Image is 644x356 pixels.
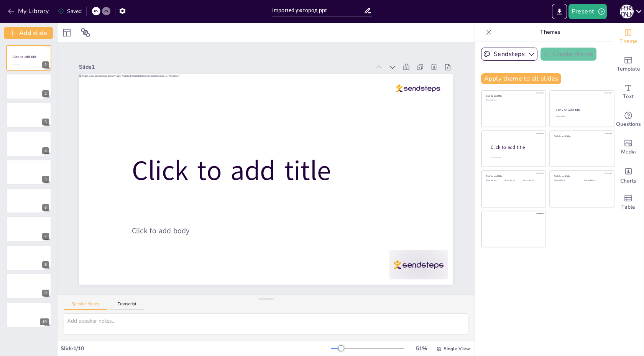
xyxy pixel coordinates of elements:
div: 51 % [412,345,430,352]
span: Questions [616,120,641,129]
span: Theme [619,37,637,46]
div: Click to add title [491,144,540,151]
button: І [PERSON_NAME] [620,4,634,19]
div: Add charts and graphs [613,161,644,189]
div: Get real-time input from your audience [613,106,644,133]
div: 1 [6,45,51,71]
div: 7 [6,216,51,242]
span: Position [81,28,90,37]
div: 9 [42,290,49,297]
button: Speaker Notes [64,302,107,310]
div: 4 [42,147,49,154]
button: Transcript [110,302,144,310]
span: Charts [620,177,636,185]
button: Create theme [540,48,596,61]
div: 2 [42,90,49,97]
button: Export to PowerPoint [552,4,567,19]
span: Single View [444,346,470,352]
span: Click to add title [13,55,37,59]
div: 5 [6,160,51,185]
div: Click to add text [584,180,608,181]
div: Click to add title [554,134,609,137]
span: Click to add body [132,225,189,235]
div: 10 [40,318,49,325]
div: 8 [6,245,51,270]
div: Saved [58,8,82,15]
div: 6 [42,204,49,211]
span: Media [621,148,636,156]
div: Click to add title [486,94,540,97]
span: Template [617,65,640,73]
input: Insert title [272,5,364,16]
div: Click to add text [554,180,578,181]
button: My Library [6,5,52,17]
div: Click to add text [523,180,540,181]
div: Click to add text [486,180,503,181]
div: Layout [61,26,73,39]
div: 3 [42,119,49,125]
div: Slide 1 [79,63,370,71]
div: Click to add body [491,157,539,159]
div: Click to add text [504,180,522,181]
button: Add slide [4,27,53,39]
div: Add ready made slides [613,51,644,78]
div: 6 [6,188,51,213]
div: Click to add title [556,108,607,112]
div: 4 [6,131,51,156]
button: Apply theme to all slides [481,73,561,84]
div: Click to add text [486,99,540,101]
div: Add text boxes [613,78,644,106]
div: Click to add text [556,115,607,117]
p: Themes [495,23,605,41]
div: Change the overall theme [613,23,644,51]
div: 2 [6,74,51,99]
span: Click to add body [13,64,20,65]
div: І [PERSON_NAME] [620,5,634,18]
button: Sendsteps [481,48,537,61]
div: 1 [42,61,49,68]
div: Click to add title [554,175,609,178]
div: Click to add title [486,175,540,178]
div: 10 [6,302,51,327]
button: Present [568,4,607,19]
div: 8 [42,261,49,268]
div: 3 [6,102,51,128]
div: Add images, graphics, shapes or video [613,133,644,161]
span: Text [623,92,634,101]
div: 7 [42,233,49,240]
div: 9 [6,274,51,299]
div: Add a table [613,189,644,216]
div: Slide 1 / 10 [61,345,331,352]
span: Click to add title [132,152,331,190]
span: Table [621,203,635,211]
div: 5 [42,176,49,183]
